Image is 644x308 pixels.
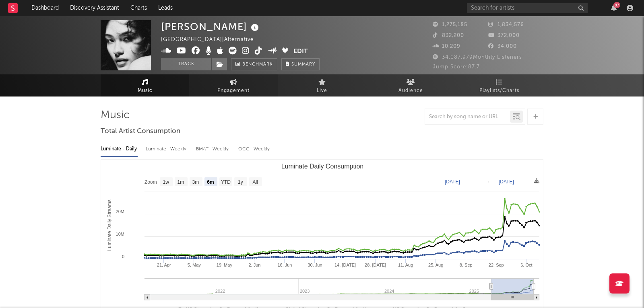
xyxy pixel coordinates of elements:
a: Benchmark [231,58,277,70]
text: 8. Sep [460,263,473,267]
span: Music [138,86,153,96]
span: 34,000 [488,44,517,49]
button: Track [161,58,211,70]
div: OCC - Weekly [238,142,270,156]
text: 22. Sep [489,263,504,267]
text: 21. Apr [157,263,171,267]
input: Search by song name or URL [425,114,510,120]
button: Edit [293,47,308,57]
text: 5. May [188,263,201,267]
text: 3m [192,179,199,185]
text: [DATE] [499,179,514,185]
text: 1w [163,179,169,185]
text: Luminate Daily Streams [107,199,112,251]
text: → [485,179,490,185]
text: 0 [122,254,124,259]
span: Benchmark [242,60,273,70]
span: Audience [398,86,423,96]
button: 87 [611,5,617,11]
span: Engagement [217,86,250,96]
div: [GEOGRAPHIC_DATA] | Alternative [161,35,263,45]
a: Live [278,74,366,97]
span: 10,209 [433,44,460,49]
div: Luminate - Weekly [146,142,188,156]
text: 11. Aug [398,263,413,267]
span: Live [317,86,327,96]
text: 28. [DATE] [365,263,386,267]
a: Audience [366,74,455,97]
text: 16. Jun [277,263,292,267]
button: Summary [281,58,320,70]
div: 87 [613,2,620,8]
text: Luminate Daily Consumption [281,163,364,170]
span: 1,834,576 [488,22,524,27]
div: BMAT - Weekly [196,142,230,156]
text: 2. Jun [248,263,260,267]
input: Search for artists [467,3,588,13]
span: 1,275,185 [433,22,467,27]
a: Music [101,74,189,97]
text: 6m [207,179,214,185]
text: YTD [221,179,231,185]
span: Playlists/Charts [479,86,519,96]
span: Total Artist Consumption [101,127,180,136]
text: 25. Aug [428,263,443,267]
text: 1m [178,179,184,185]
div: Luminate - Daily [101,142,138,156]
a: Playlists/Charts [455,74,543,97]
text: 30. Jun [308,263,322,267]
text: All [252,179,258,185]
text: [DATE] [445,179,460,185]
text: 10M [116,232,124,236]
span: Summary [291,62,315,67]
span: 34,087,979 Monthly Listeners [433,55,522,60]
text: 19. May [217,263,233,267]
text: 6. Oct [520,263,532,267]
span: Jump Score: 87.7 [433,64,480,70]
div: [PERSON_NAME] [161,20,261,33]
text: 1y [238,179,243,185]
text: Zoom [144,179,157,185]
a: Engagement [189,74,278,97]
text: 20M [116,209,124,214]
text: 14. [DATE] [334,263,356,267]
span: 372,000 [488,33,520,38]
span: 832,200 [433,33,464,38]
